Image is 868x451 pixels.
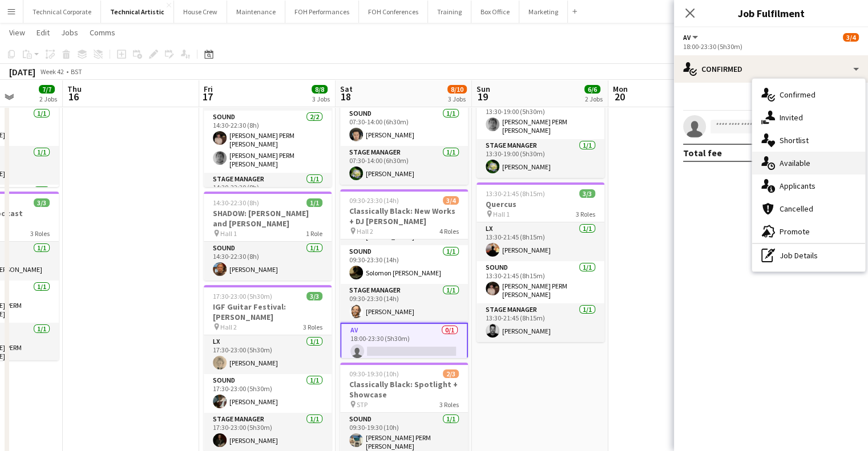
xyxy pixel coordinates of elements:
[340,107,468,146] app-card-role: Sound1/107:30-14:00 (6h30m)[PERSON_NAME]
[204,335,332,374] app-card-role: LX1/117:30-23:00 (5h30m)[PERSON_NAME]
[683,42,859,51] div: 18:00-23:30 (5h30m)
[349,369,399,378] span: 09:30-19:30 (10h)
[213,292,272,300] span: 17:30-23:00 (5h30m)
[584,85,600,94] span: 6/6
[780,181,815,191] span: Applicants
[349,196,399,205] span: 09:30-23:30 (14h)
[90,27,115,38] span: Comms
[306,198,322,207] span: 1/1
[579,189,595,198] span: 3/3
[475,90,490,103] span: 19
[439,400,459,409] span: 3 Roles
[443,196,459,205] span: 3/4
[477,182,604,342] app-job-card: 13:30-21:45 (8h15m)3/3Quercus Hall 13 RolesLX1/113:30-21:45 (8h15m)[PERSON_NAME]Sound1/113:30-21:...
[674,6,868,21] h3: Job Fulfilment
[204,208,332,229] h3: SHADOW: [PERSON_NAME] and [PERSON_NAME]
[202,90,213,103] span: 17
[357,400,368,409] span: STP
[576,210,595,218] span: 3 Roles
[613,84,628,94] span: Mon
[340,146,468,185] app-card-role: Stage Manager1/107:30-14:00 (6h30m)[PERSON_NAME]
[477,139,604,178] app-card-role: Stage Manager1/113:30-19:00 (5h30m)[PERSON_NAME]
[213,198,259,207] span: 14:30-22:30 (8h)
[9,27,25,38] span: View
[66,90,82,103] span: 16
[519,1,568,23] button: Marketing
[9,66,35,78] div: [DATE]
[204,374,332,413] app-card-role: Sound1/117:30-23:00 (5h30m)[PERSON_NAME]
[428,1,471,23] button: Training
[477,261,604,303] app-card-role: Sound1/113:30-21:45 (8h15m)[PERSON_NAME] PERM [PERSON_NAME]
[780,90,815,100] span: Confirmed
[204,111,332,173] app-card-role: Sound2/214:30-22:30 (8h)[PERSON_NAME] PERM [PERSON_NAME][PERSON_NAME] PERM [PERSON_NAME]
[340,284,468,323] app-card-role: Stage Manager1/109:30-23:30 (14h)[PERSON_NAME]
[204,242,332,281] app-card-role: Sound1/114:30-22:30 (8h)[PERSON_NAME]
[683,33,691,42] span: AV
[843,33,859,42] span: 3/4
[493,210,510,218] span: Hall 1
[312,95,330,103] div: 3 Jobs
[39,95,57,103] div: 2 Jobs
[439,227,459,235] span: 4 Roles
[611,90,628,103] span: 20
[683,33,700,42] button: AV
[674,55,868,83] div: Confirmed
[30,229,50,238] span: 3 Roles
[448,95,466,103] div: 3 Jobs
[471,1,519,23] button: Box Office
[486,189,545,198] span: 13:30-21:45 (8h15m)
[340,245,468,284] app-card-role: Sound1/109:30-23:30 (14h)Solomon [PERSON_NAME]
[220,229,237,238] span: Hall 1
[312,85,328,94] span: 8/8
[34,198,50,207] span: 3/3
[39,85,55,94] span: 7/7
[683,147,722,159] div: Total fee
[477,222,604,261] app-card-role: LX1/113:30-21:45 (8h15m)[PERSON_NAME]
[303,323,322,331] span: 3 Roles
[447,85,467,94] span: 8/10
[340,323,468,364] app-card-role: AV0/118:00-23:30 (5h30m)
[61,27,78,38] span: Jobs
[340,189,468,358] app-job-card: 09:30-23:30 (14h)3/4Classically Black: New Works + DJ [PERSON_NAME] Hall 24 RolesLX1/109:30-23:30...
[204,84,213,94] span: Fri
[204,302,332,322] h3: IGF Guitar Festival: [PERSON_NAME]
[306,229,322,238] span: 1 Role
[585,95,603,103] div: 2 Jobs
[204,192,332,281] app-job-card: 14:30-22:30 (8h)1/1SHADOW: [PERSON_NAME] and [PERSON_NAME] Hall 11 RoleSound1/114:30-22:30 (8h)[P...
[85,25,120,40] a: Comms
[780,135,809,145] span: Shortlist
[56,25,83,40] a: Jobs
[101,1,174,23] button: Technical Artistic
[38,67,66,76] span: Week 42
[477,97,604,139] app-card-role: Sound1/113:30-19:00 (5h30m)[PERSON_NAME] PERM [PERSON_NAME]
[204,173,332,212] app-card-role: Stage Manager1/114:30-22:30 (8h)
[227,1,285,23] button: Maintenance
[357,227,373,235] span: Hall 2
[443,369,459,378] span: 2/3
[67,84,82,94] span: Thu
[477,199,604,209] h3: Quercus
[32,25,54,40] a: Edit
[780,158,810,168] span: Available
[220,323,237,331] span: Hall 2
[37,27,50,38] span: Edit
[477,84,490,94] span: Sun
[340,206,468,226] h3: Classically Black: New Works + DJ [PERSON_NAME]
[780,226,810,237] span: Promote
[285,1,359,23] button: FOH Performances
[340,379,468,400] h3: Classically Black: Spotlight + Showcase
[5,25,30,40] a: View
[71,67,82,76] div: BST
[359,1,428,23] button: FOH Conferences
[23,1,101,23] button: Technical Corporate
[780,112,803,123] span: Invited
[306,292,322,300] span: 3/3
[174,1,227,23] button: House Crew
[780,204,813,214] span: Cancelled
[752,244,865,267] div: Job Details
[338,90,353,103] span: 18
[477,303,604,342] app-card-role: Stage Manager1/113:30-21:45 (8h15m)[PERSON_NAME]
